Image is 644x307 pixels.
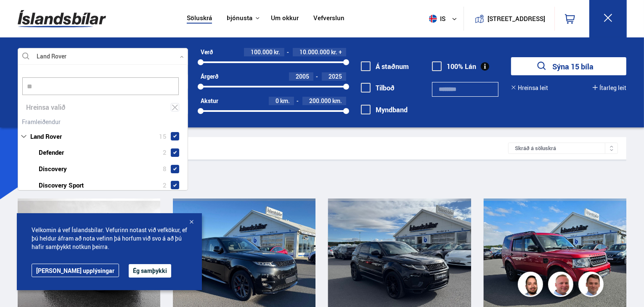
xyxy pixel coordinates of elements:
div: Leitarniðurstöður 15 bílar [26,144,509,153]
span: km. [280,98,290,104]
button: Hreinsa leit [511,85,548,91]
span: Land Rover [31,130,62,143]
span: 15 [159,130,167,143]
img: svg+xml;base64,PHN2ZyB4bWxucz0iaHR0cDovL3d3dy53My5vcmcvMjAwMC9zdmciIHdpZHRoPSI1MTIiIGhlaWdodD0iNT... [429,15,437,23]
span: kr. [331,49,337,56]
span: 200.000 [309,97,331,105]
span: Velkomin á vef Íslandsbílar. Vefurinn notast við vefkökur, ef þú heldur áfram að nota vefinn þá h... [32,226,187,251]
label: Tilboð [361,84,395,92]
img: G0Ugv5HjCgRt.svg [18,5,106,32]
span: 2 [163,179,167,191]
div: Hreinsa valið [18,99,188,116]
span: 2 [163,146,167,159]
label: Myndband [361,106,408,114]
button: is [426,6,464,31]
a: Söluskrá [187,14,212,23]
span: 100.000 [251,48,273,56]
span: is [426,15,447,23]
button: Opna LiveChat spjallviðmót [7,3,32,29]
button: Ég samþykki [129,264,171,278]
a: [STREET_ADDRESS] [468,7,550,31]
span: 8 [163,163,167,175]
div: Akstur [201,98,218,104]
span: 0 [276,97,279,105]
a: [PERSON_NAME] upplýsingar [32,264,119,277]
a: Vefverslun [313,14,345,23]
label: 100% Lán [432,63,476,70]
label: Á staðnum [361,63,409,70]
span: 10.000.000 [299,48,330,56]
div: Verð [201,49,213,56]
img: nhp88E3Fdnt1Opn2.png [519,273,544,298]
div: Árgerð [201,73,218,80]
div: Skráð á söluskrá [508,143,618,154]
span: km. [332,98,342,104]
img: FbJEzSuNWCJXmdc-.webp [580,273,605,298]
button: Ítarleg leit [593,85,626,91]
span: 2005 [296,72,309,80]
span: 2025 [329,72,342,80]
button: Þjónusta [227,14,252,22]
button: Sýna 15 bíla [511,57,626,75]
a: Um okkur [271,14,299,23]
button: [STREET_ADDRESS] [491,15,542,22]
img: siFngHWaQ9KaOqBr.png [549,273,575,298]
span: kr. [274,49,280,56]
span: + [339,49,342,56]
